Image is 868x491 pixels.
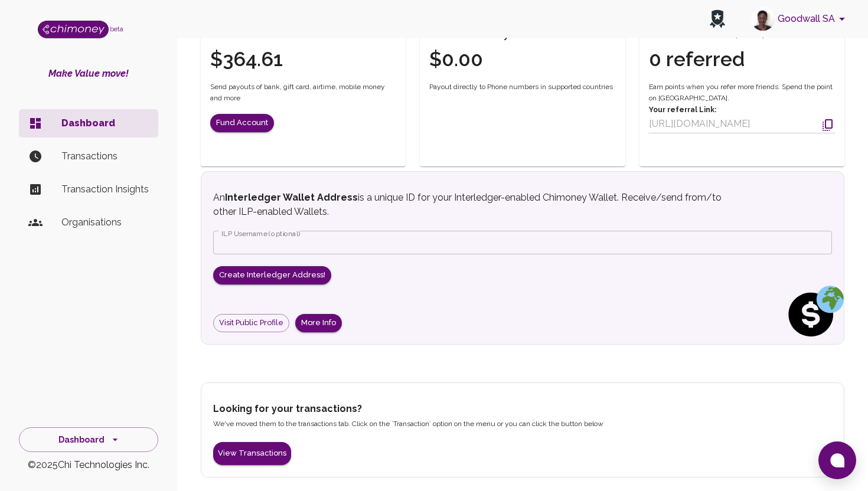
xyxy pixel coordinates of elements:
[213,266,331,284] button: Create Interledger Address!
[785,285,844,344] img: social spend
[210,81,396,105] span: Send payouts of bank, gift card, airtime, mobile money and more
[429,81,613,93] span: Payout directly to Phone numbers in supported countries
[210,47,283,72] h4: $364.61
[110,25,123,32] span: beta
[213,191,729,219] p: An is a unique ID for your Interledger-enabled Chimoney Wallet. Receive/send from/to other ILP-en...
[210,114,274,132] button: Fund Account
[38,21,109,38] img: Logo
[61,182,149,197] p: Transaction Insights
[295,314,342,332] button: More Info
[746,4,854,34] button: account of current user
[61,215,149,230] p: Organisations
[61,149,149,163] p: Transactions
[751,7,775,31] img: avatar
[213,420,603,428] span: We've moved them to the transactions tab. Click on the `Transaction` option on the menu or you ca...
[649,47,766,72] h4: 0 referred
[213,314,289,332] a: Visit Public Profile
[221,228,301,238] label: ILP Username (optional)
[213,442,291,465] button: View Transactions
[225,192,358,203] strong: Interledger Wallet Address
[818,441,856,479] button: Open chat window
[429,47,510,72] h4: $0.00
[649,106,716,114] strong: Your referral Link:
[649,81,835,134] div: Earn points when you refer more friends. Spend the point on [GEOGRAPHIC_DATA].
[213,403,362,414] strong: Looking for your transactions?
[19,427,158,453] button: Dashboard
[61,116,149,130] p: Dashboard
